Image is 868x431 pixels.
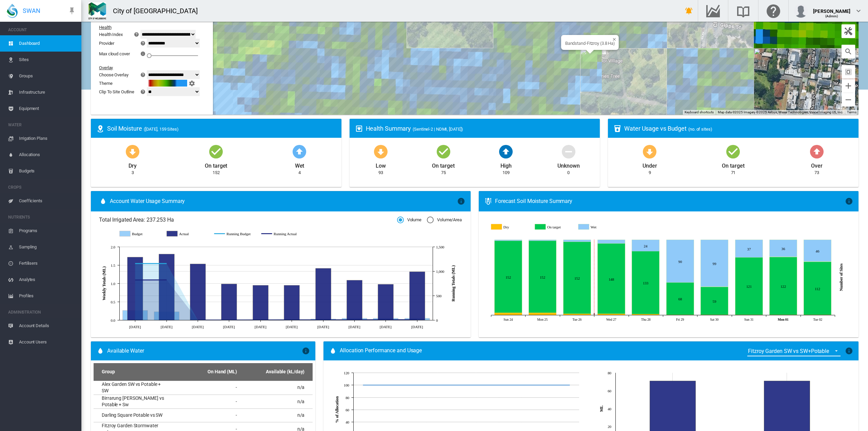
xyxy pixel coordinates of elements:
tspan: Sat 30 [710,318,718,321]
tspan: Mon 01 [778,318,789,321]
g: Actual 29 Jul 0.95 [284,285,300,320]
circle: Running Actual 5 Aug 5.85 [322,318,324,321]
g: Actual 22 Jul 0.95 [253,285,269,320]
tspan: % of Allocation [335,396,339,423]
tspan: [DATE] [223,325,235,329]
g: Actual 24 Jun 1.72 [127,257,143,320]
span: ADMINISTRATION [8,307,76,318]
span: CROPS [8,182,76,193]
g: Running Budget [214,231,255,237]
circle: Running Actual 29 Jul 4.43 [290,318,293,321]
g: On target Sep 01, 2025 122 [770,257,797,315]
tspan: [DATE] [129,325,141,329]
g: Actual [167,231,207,237]
g: On target Aug 29, 2025 68 [667,283,694,315]
span: SWAN [23,6,40,15]
span: Sites [19,52,76,68]
g: Dry Aug 26, 2025 3 [564,314,591,315]
span: Groups [19,68,76,84]
div: - [169,384,237,391]
tspan: 120 [344,371,350,375]
tspan: [DATE] [161,325,173,329]
g: Wet Aug 25, 2025 2 [529,240,556,241]
tspan: 60 [608,389,612,393]
tspan: 20 [608,425,612,429]
img: profile.jpg [794,4,808,18]
span: Coefficients [19,193,76,209]
button: icon-help-circle [138,71,148,79]
circle: Total allocation Jun 26 100 [568,383,571,386]
g: Wet Aug 24, 2025 2 [495,240,522,241]
button: icon-cog [187,79,197,87]
g: Budget [120,231,160,237]
g: Wet Aug 27, 2025 8 [598,240,625,244]
md-icon: icon-help-circle [133,30,141,38]
button: Zoom in [842,79,855,93]
g: Actual 19 Aug 0.98 [378,284,394,320]
md-icon: icon-arrow-up-bold-circle [809,143,825,160]
tspan: Sun 24 [504,318,513,321]
tspan: 0.0 [111,318,116,322]
tspan: 1.5 [111,263,116,267]
md-icon: icon-help-circle [139,71,147,79]
span: Programs [19,223,76,239]
span: Budgets [19,163,76,179]
tspan: [DATE] [286,325,298,329]
circle: Total allocation Jan 26 100 [474,383,477,386]
circle: Running Actual 15 Jul 2.53 [228,319,230,321]
g: Actual 1 Jul 1.81 [159,254,175,320]
div: 9 [649,170,651,176]
g: Wet Aug 28, 2025 24 [632,240,659,251]
tspan: ML [599,405,604,412]
span: Equipment [19,100,76,117]
md-icon: icon-arrow-down-bold-circle [124,143,141,160]
button: Close [610,35,615,40]
md-select: {{'ALLOCATION.SELECT_GROUP' | i18next}}: Fitzroy Garden SW vs SW+Potable [747,346,841,356]
g: Wet Aug 26, 2025 4 [564,240,591,242]
md-icon: icon-help-circle [139,88,147,96]
md-icon: icon-heart-box-outline [355,125,363,133]
circle: Total allocation Apr 26 100 [531,383,533,386]
div: Water Usage vs Budget [624,124,853,133]
md-icon: icon-arrow-up-bold-circle [291,143,308,160]
button: icon-help-circle [138,39,148,47]
div: Over [811,160,823,170]
tspan: Fri 29 [676,318,684,321]
tspan: [DATE] [349,325,360,329]
div: High [500,160,512,170]
td: Birrarung [PERSON_NAME] vs Potable + Sw [94,395,166,408]
g: Budget 5 Aug 0.04 [311,319,336,320]
div: Fitzroy Garden SW vs SW+Potable [748,348,829,354]
md-icon: icon-information [140,50,148,58]
div: 109 [502,170,510,176]
md-icon: icon-pin [68,7,76,15]
div: 4 [298,170,301,176]
button: icon-magnify [842,45,855,58]
g: Dry [491,224,530,230]
span: ([DATE], 159 Sites) [144,127,179,132]
circle: Running Actual 1 Jul 825.31 [165,278,168,281]
div: Health [99,25,197,30]
g: Wet Sep 01, 2025 36 [770,240,797,257]
circle: Total allocation Nov 25 100 [437,383,439,386]
circle: Total allocation Jul 25 100 [361,383,364,386]
g: On target Aug 26, 2025 152 [564,242,591,314]
circle: Total allocation Dec 25 100 [455,383,458,386]
button: icon-bell-ring [682,4,696,18]
md-icon: icon-map-marker-radius [96,125,104,133]
span: Total Irrigated Area: 237.253 Ha [99,216,397,224]
div: Unknown [557,160,579,170]
span: Account Water Usage Summary [110,198,457,205]
div: Low [376,160,386,170]
g: Wet Sep 02, 2025 46 [804,240,831,262]
circle: Running Budget 24 Jun 1,159.68 [134,262,136,265]
md-icon: icon-chevron-down [854,7,863,15]
md-icon: icon-water [96,347,104,355]
tspan: [DATE] [255,325,267,329]
circle: Total allocation Oct 25 100 [418,383,420,386]
div: 0 [567,170,570,176]
tspan: 2.0 [111,245,116,249]
div: - [169,398,237,405]
tspan: 1.0 [111,282,116,286]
